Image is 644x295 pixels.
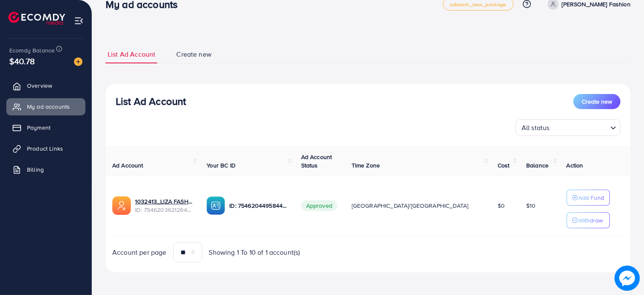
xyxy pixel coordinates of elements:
img: image [615,266,640,291]
img: image [74,57,82,66]
a: Payment [6,119,85,136]
div: <span class='underline'>1032413_LIZA FASHION AD ACCOUNT_1756987745322</span></br>7546203621264916487 [135,197,193,214]
span: Your BC ID [207,161,236,170]
span: Ecomdy Balance [9,46,55,55]
span: All status [520,122,551,134]
span: Create new [176,50,212,59]
p: Withdraw [579,215,603,225]
span: Action [567,161,583,170]
span: Showing 1 To 10 of 1 account(s) [209,248,300,257]
p: ID: 7546204495844818960 [229,201,287,211]
a: Overview [6,77,85,94]
input: Search for option [552,120,607,134]
span: Ad Account Status [301,153,332,170]
img: ic-ba-acc.ded83a64.svg [207,196,225,215]
button: Add Fund [567,190,610,206]
span: Cost [498,161,510,170]
span: [GEOGRAPHIC_DATA]/[GEOGRAPHIC_DATA] [352,201,469,210]
img: menu [74,16,84,26]
div: Search for option [515,119,620,136]
span: Approved [301,200,337,211]
a: 1032413_LIZA FASHION AD ACCOUNT_1756987745322 [135,197,193,206]
span: Billing [27,165,44,174]
span: ID: 7546203621264916487 [135,206,193,214]
button: Create new [573,94,620,109]
span: Ad Account [112,161,143,170]
span: $10 [526,201,535,210]
span: Balance [526,161,549,170]
span: adreach_new_package [450,2,506,7]
span: $0 [498,201,505,210]
span: Product Links [27,144,63,153]
span: $40.78 [9,55,35,67]
span: Time Zone [352,161,380,170]
span: Overview [27,81,52,90]
img: ic-ads-acc.e4c84228.svg [112,196,131,215]
a: My ad accounts [6,98,85,115]
span: Account per page [112,248,167,257]
span: Create new [582,97,612,106]
span: List Ad Account [108,50,155,59]
p: Add Fund [579,193,604,203]
a: Billing [6,161,85,178]
img: logo [8,12,65,25]
h3: List Ad Account [116,95,186,107]
span: Payment [27,123,50,132]
span: My ad accounts [27,102,70,111]
button: Withdraw [567,212,610,228]
a: Product Links [6,140,85,157]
